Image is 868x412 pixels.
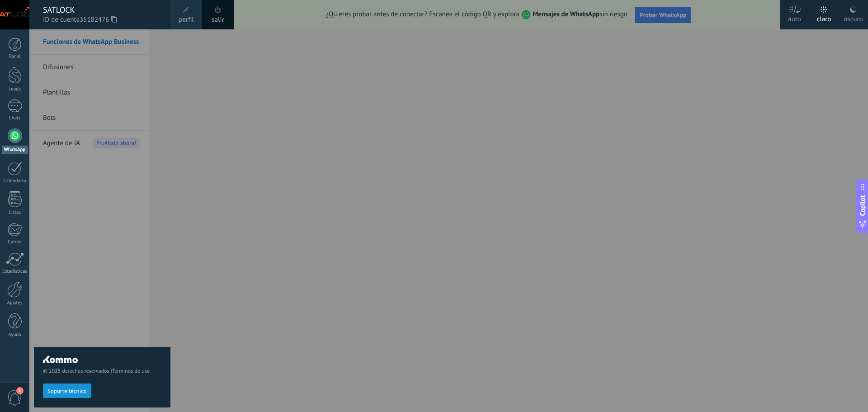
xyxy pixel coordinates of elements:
div: Leads [2,86,28,92]
div: Listas [2,210,28,216]
span: 1 [16,387,24,394]
button: Soporte técnico [43,384,91,398]
span: 35182476 [80,15,117,25]
div: Calendario [2,178,28,184]
a: Soporte técnico [43,387,91,394]
div: Correo [2,239,28,245]
div: Ajustes [2,300,28,306]
div: Chats [2,115,28,121]
div: auto [788,6,801,29]
span: Copilot [858,195,867,216]
div: claro [817,6,831,29]
a: salir [212,15,224,25]
div: Estadísticas [2,269,28,275]
span: ID de cuenta [43,15,161,25]
div: WhatsApp [2,146,28,154]
a: Términos de uso [112,368,150,374]
div: SATLOCK [43,5,161,15]
div: Ayuda [2,332,28,338]
span: perfil [179,15,193,25]
span: Soporte técnico [47,388,87,394]
div: Panel [2,54,28,60]
div: oscuro [844,6,863,29]
span: © 2025 derechos reservados | [43,368,161,374]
